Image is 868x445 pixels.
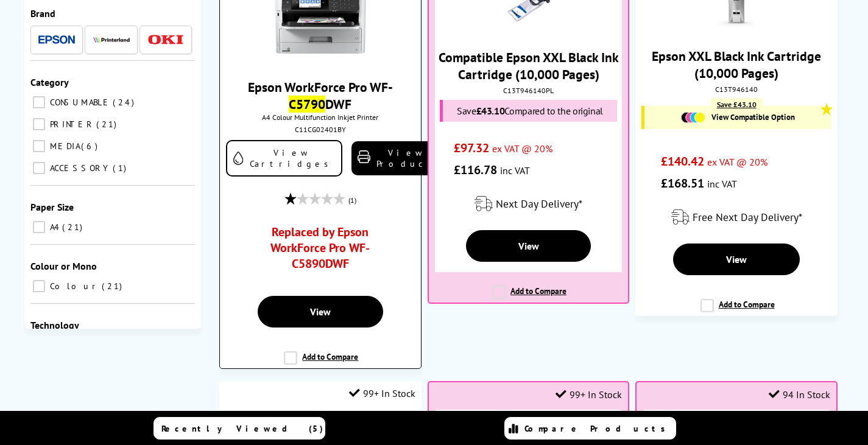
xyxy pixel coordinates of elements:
a: Epson XXL Black Ink Cartridge (10,000 Pages) [652,47,821,82]
span: £97.32 [454,140,489,156]
span: Colour or Mono [30,260,97,272]
span: £168.51 [661,175,704,191]
a: View [673,244,800,275]
span: Brand [30,7,55,19]
a: View Compatible Option [651,112,825,123]
span: View [518,240,539,252]
span: 21 [102,281,125,292]
a: View [466,230,591,262]
input: PRINTER 21 [33,118,45,130]
input: Colour 21 [33,280,45,292]
span: 1 [113,163,129,173]
span: inc VAT [500,164,530,177]
span: View [726,253,747,265]
span: View Compatible Option [711,112,795,122]
a: View Product [351,141,443,175]
div: Save £43.10 [711,98,763,111]
span: 6 [81,141,101,152]
div: Save Compared to the original [440,100,617,122]
img: OKI [147,35,184,45]
span: 24 [113,97,137,108]
span: inc VAT [707,178,737,190]
span: ex VAT @ 20% [707,156,767,168]
div: 99+ In Stock [349,387,415,399]
mark: C5790 [289,96,325,113]
img: Cartridges [681,112,705,123]
div: C11CG02401BY [229,125,411,134]
input: ACCESSORY 1 [33,162,45,174]
span: Free Next Day Delivery* [693,210,802,224]
span: MEDIA [47,141,80,152]
span: Next Day Delivery* [496,197,582,211]
div: C13T946140 [644,85,828,94]
span: A4 [47,222,61,233]
span: £140.42 [661,153,704,169]
img: Printerland [93,37,130,43]
a: Compatible Epson XXL Black Ink Cartridge (10,000 Pages) [439,49,619,83]
div: C13T946140PL [438,86,619,95]
span: CONSUMABLE [47,97,111,108]
span: Recently Viewed (5) [161,423,323,434]
span: (1) [348,189,356,212]
span: Technology [30,319,79,331]
span: Colour [47,281,101,292]
input: CONSUMABLE 24 [33,96,45,108]
span: View [310,306,331,318]
a: Compare Products [504,417,676,440]
span: Compare Products [524,423,672,434]
span: £116.78 [454,162,497,178]
label: Add to Compare [700,299,775,322]
input: MEDIA 6 [33,140,45,152]
span: Paper Size [30,201,74,213]
span: ex VAT @ 20% [492,142,552,155]
div: 94 In Stock [769,388,830,401]
span: PRINTER [47,119,95,130]
span: ACCESSORY [47,163,111,173]
span: 21 [96,119,119,130]
span: Category [30,76,69,88]
span: £43.10 [476,105,505,117]
a: View [258,296,384,328]
a: Replaced by Epson WorkForce Pro WF-C5890DWF [245,224,395,278]
div: modal_delivery [435,187,622,221]
span: 21 [62,222,85,233]
div: 99+ In Stock [556,388,622,401]
span: A4 Colour Multifunction Inkjet Printer [226,113,414,122]
label: Add to Compare [492,286,566,309]
div: modal_delivery [641,200,831,234]
a: Recently Viewed (5) [153,417,325,440]
input: A4 21 [33,221,45,233]
label: Add to Compare [284,351,358,374]
img: Epson [38,35,75,44]
a: Epson WorkForce Pro WF-C5790DWF [248,79,393,113]
a: View Cartridges [226,140,342,177]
